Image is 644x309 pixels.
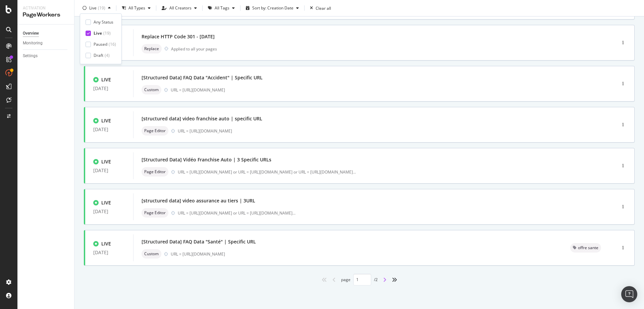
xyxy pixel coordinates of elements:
div: [DATE] [93,250,125,255]
div: [Structured Data] FAQ Data "Accident" | Specific URL [142,74,263,81]
div: LIVE [101,158,111,165]
div: Live [89,6,97,10]
div: neutral label [142,85,161,94]
div: URL = [URL][DOMAIN_NAME] [171,251,554,257]
div: All Types [128,6,145,10]
span: Page Editor [144,170,166,174]
button: Sort by: Creation Date [243,3,302,13]
div: Replace HTTP Code 301 - [DATE] [142,33,215,40]
a: Overview [23,30,69,37]
div: [DATE] [93,127,125,132]
div: neutral label [142,249,161,259]
button: Live(19) [80,3,113,13]
div: Overview [23,30,39,37]
div: angle-right [380,274,389,285]
div: ( 19 ) [98,6,105,10]
span: Replace [144,47,159,51]
div: URL = [URL][DOMAIN_NAME] or URL = [URL][DOMAIN_NAME] or URL = [URL][DOMAIN_NAME] [178,169,356,175]
button: All Types [119,3,153,13]
div: [DATE] [93,209,125,214]
div: neutral label [142,167,168,177]
div: page / 2 [341,274,378,285]
div: ( 19 ) [103,30,111,36]
button: All Creators [159,3,200,13]
div: Open Intercom Messenger [621,286,637,302]
div: ( 16 ) [109,41,116,47]
div: Settings [23,52,38,60]
div: angles-right [389,274,400,285]
span: Custom [144,88,159,92]
div: All Tags [215,6,229,10]
div: neutral label [142,126,168,136]
div: Paused [94,41,107,47]
div: Monitoring [23,40,43,47]
span: ... [292,210,296,216]
div: neutral label [142,208,168,218]
div: angle-left [330,274,338,285]
button: All Tags [205,3,237,13]
div: LIVE [101,117,111,124]
div: URL = [URL][DOMAIN_NAME] or URL = [URL][DOMAIN_NAME] [178,210,296,216]
div: neutral label [570,243,601,253]
div: Sort by: Creation Date [252,6,293,10]
span: Custom [144,252,159,256]
a: Settings [23,52,69,60]
span: ... [353,169,356,175]
a: Monitoring [23,40,69,47]
div: [Structured Data] Vidéo Franchise Auto | 3 Specific URLs [142,156,271,163]
span: Page Editor [144,129,166,133]
div: LIVE [101,240,111,247]
span: offre sante [578,246,598,250]
div: LIVE [101,199,111,206]
div: neutral label [142,44,162,53]
div: Applied to all your pages [171,46,217,52]
div: Clear all [316,5,331,11]
div: URL = [URL][DOMAIN_NAME] [171,87,588,93]
div: [structured data] video assurance au tiers | 3URL [142,197,255,204]
div: [structured data] video franchise auto | specific URL [142,115,262,122]
div: Activation [23,5,69,11]
span: Page Editor [144,211,166,215]
div: ( 4 ) [105,52,110,58]
div: Live [94,30,102,36]
div: [Structured Data] FAQ Data "Santé" | Specific URL [142,238,256,245]
div: URL = [URL][DOMAIN_NAME] [178,128,588,134]
button: Clear all [307,3,331,13]
div: Draft [94,52,103,58]
div: [DATE] [93,168,125,173]
div: All Creators [169,6,192,10]
div: PageWorkers [23,11,69,19]
div: Any Status [94,19,113,25]
div: LIVE [101,76,111,83]
div: angles-left [319,274,330,285]
div: [DATE] [93,86,125,91]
